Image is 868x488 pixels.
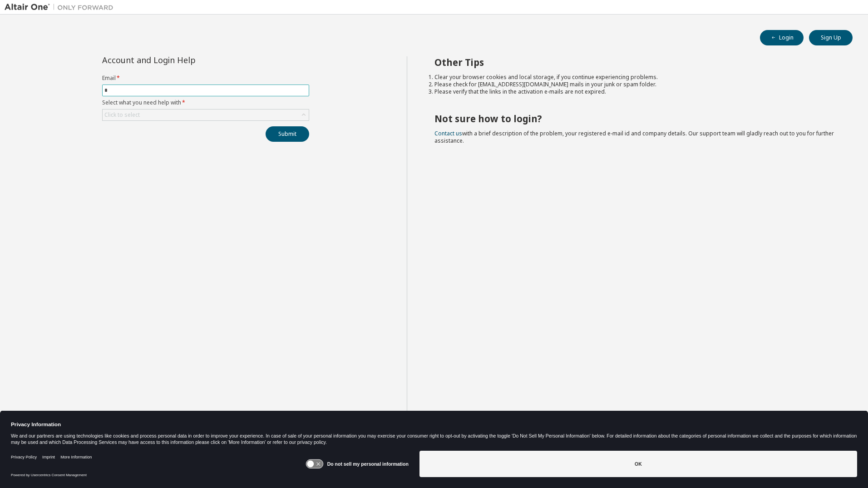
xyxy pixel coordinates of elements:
[102,56,268,64] div: Account and Login Help
[760,30,804,45] button: Login
[434,56,837,68] h2: Other Tips
[434,113,837,124] h2: Not sure how to login?
[5,3,118,12] img: Altair One
[809,30,853,45] button: Sign Up
[104,111,140,119] div: Click to select
[434,129,462,137] a: Contact us
[266,126,309,142] button: Submit
[434,81,837,88] li: Please check for [EMAIL_ADDRESS][DOMAIN_NAME] mails in your junk or spam folder.
[102,75,309,82] label: Email
[434,88,837,95] li: Please verify that the links in the activation e-mails are not expired.
[434,74,837,81] li: Clear your browser cookies and local storage, if you continue experiencing problems.
[434,129,834,144] span: with a brief description of the problem, your registered e-mail id and company details. Our suppo...
[102,99,309,106] label: Select what you need help with
[103,110,309,120] div: Click to select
